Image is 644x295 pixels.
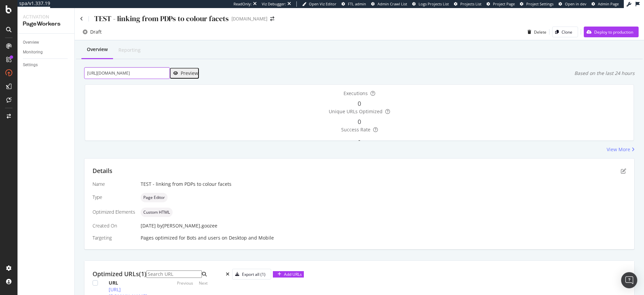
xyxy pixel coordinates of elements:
[371,1,407,7] a: Admin Crawl List
[460,1,481,6] span: Projects List
[607,146,630,153] div: View More
[177,280,193,286] div: Previous
[23,39,39,46] div: Overview
[552,27,578,37] button: Clone
[23,13,69,20] div: Activation
[197,280,210,286] button: Next
[84,67,170,79] input: Preview your optimization on a URL
[574,70,635,77] div: Based on the last 24 hours
[592,1,619,7] a: Admin Page
[23,39,70,46] a: Overview
[23,49,70,56] a: Monitoring
[329,108,383,115] span: Unique URLs Optimized
[262,1,286,7] div: Viz Debugger:
[229,235,274,241] div: Desktop and Mobile
[141,235,626,241] div: Pages optimized for on
[594,29,633,35] div: Deploy to production
[93,194,135,201] div: Type
[598,1,619,6] span: Admin Page
[93,222,135,229] div: Created On
[621,168,626,174] div: pen-to-square
[309,1,336,6] span: Open Viz Editor
[141,181,626,187] div: TEST - linking from PDPs to colour facets
[525,27,546,37] button: Delete
[141,208,173,217] div: neutral label
[23,61,70,69] a: Settings
[358,99,361,108] span: 0
[487,1,515,7] a: Project Page
[143,210,170,214] span: Custom HTML
[170,68,199,79] button: Preview
[187,235,220,241] div: Bots and users
[93,209,135,215] div: Optimized Elements
[141,222,626,229] div: [DATE]
[565,1,586,6] span: Open in dev
[302,1,336,7] a: Open Viz Editor
[80,16,83,21] a: Click to go back
[493,1,515,6] span: Project Page
[94,13,229,24] div: TEST - linking from PDPs to colour facets
[242,271,265,277] div: Export all (1)
[181,71,198,76] div: Preview
[358,118,361,126] span: 0
[90,29,102,35] div: Draft
[378,1,407,6] span: Admin Crawl List
[231,15,267,22] div: [DOMAIN_NAME]
[157,222,217,229] div: by [PERSON_NAME].goozee
[270,16,274,21] div: arrow-right-arrow-left
[93,270,146,279] div: Optimized URLs (1)
[87,46,108,53] div: Overview
[419,1,449,6] span: Logs Projects List
[232,269,271,280] button: Export all (1)
[584,27,639,37] button: Deploy to production
[175,280,195,286] button: Previous
[273,271,304,278] button: Add URLs
[342,1,366,7] a: FTL admin
[284,271,302,277] div: Add URLs
[348,1,366,6] span: FTL admin
[526,1,553,6] span: Project Settings
[93,235,135,241] div: Targeting
[559,1,586,7] a: Open in dev
[341,126,370,133] span: Success Rate
[344,90,368,96] span: Executions
[93,167,112,175] div: Details
[146,270,202,278] input: Search URL
[454,1,481,7] a: Projects List
[199,280,208,286] div: Next
[143,196,165,200] span: Page Editor
[109,280,118,286] div: URL
[23,49,43,56] div: Monitoring
[607,146,635,153] a: View More
[118,47,141,53] div: Reporting
[234,1,252,7] div: ReadOnly:
[141,193,168,202] div: neutral label
[412,1,449,7] a: Logs Projects List
[358,136,360,144] span: -
[562,29,572,35] div: Clone
[23,61,38,69] div: Settings
[520,1,553,7] a: Project Settings
[534,29,546,35] div: Delete
[93,181,135,187] div: Name
[23,20,69,28] div: PageWorkers
[621,272,637,288] div: Open Intercom Messenger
